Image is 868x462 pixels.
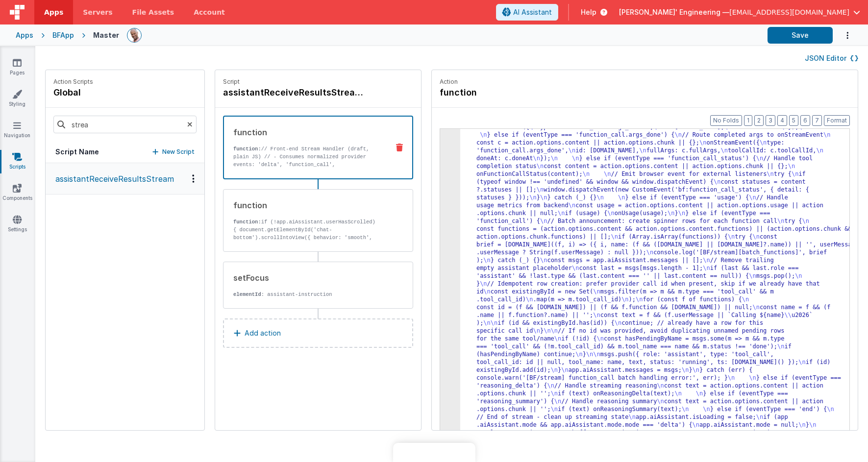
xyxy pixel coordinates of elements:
[496,4,558,21] button: AI Assistant
[152,147,195,157] button: New Script
[233,126,381,138] div: function
[44,7,63,17] span: Apps
[812,115,822,126] button: 7
[53,78,93,86] p: Action Scripts
[754,115,764,126] button: 2
[53,86,93,99] h4: global
[233,199,381,211] div: function
[223,86,370,99] h4: assistantReceiveResultsStream
[186,174,200,183] div: Options
[233,219,261,225] strong: function:
[132,7,174,17] span: File Assets
[440,78,850,86] p: Action
[805,53,858,63] button: JSON Editor
[729,7,849,17] span: [EMAIL_ADDRESS][DOMAIN_NAME]
[127,28,141,42] img: 11ac31fe5dc3d0eff3fbbbf7b26fa6e1
[162,147,195,157] p: New Script
[768,27,833,44] button: Save
[46,163,204,195] button: assistantReceiveResultsStream
[619,7,860,17] button: [PERSON_NAME]' Engineering — [EMAIL_ADDRESS][DOMAIN_NAME]
[223,78,413,86] p: Script
[245,327,281,339] p: Add action
[93,30,119,40] div: Master
[50,173,174,185] p: assistantReceiveResultsStream
[233,291,381,298] p: : assistant-instruction
[710,115,742,126] button: No Folds
[233,145,381,223] p: // Front-end Stream Handler (draft, plain JS) // - Consumes normalized provider events: 'delta', ...
[789,115,798,126] button: 5
[766,115,775,126] button: 3
[233,146,261,152] strong: function:
[16,30,33,40] div: Apps
[52,30,74,40] div: BFApp
[440,86,587,99] h4: function
[581,7,596,17] span: Help
[55,147,99,157] h5: Script Name
[233,292,261,297] strong: elementId
[824,115,850,126] button: Format
[800,115,810,126] button: 6
[777,115,787,126] button: 4
[513,7,552,17] span: AI Assistant
[53,116,197,133] input: Search scripts
[223,318,413,348] button: Add action
[83,7,112,17] span: Servers
[233,218,381,249] p: if (!app.aiAssistant.userHasScrolled) { document.getElementById('chat-bottom').scrollIntoView({ b...
[233,272,381,284] div: setFocus
[744,115,752,126] button: 1
[619,7,729,17] span: [PERSON_NAME]' Engineering —
[833,25,852,46] button: Options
